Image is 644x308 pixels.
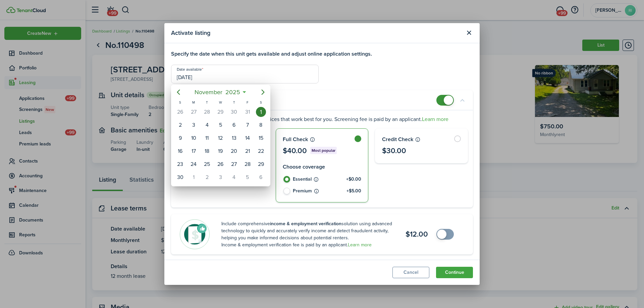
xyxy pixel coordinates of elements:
[215,107,225,117] div: Wednesday, October 29, 2025
[243,133,253,143] div: Friday, November 14, 2025
[243,107,253,117] div: Friday, October 31, 2025
[193,86,224,98] span: November
[189,107,199,117] div: Monday, October 27, 2025
[256,120,266,130] div: Saturday, November 8, 2025
[256,133,266,143] div: Saturday, November 15, 2025
[175,120,185,130] div: Sunday, November 2, 2025
[229,159,239,169] div: Thursday, November 27, 2025
[202,120,212,130] div: Tuesday, November 4, 2025
[229,120,239,130] div: Thursday, November 6, 2025
[256,159,266,169] div: Saturday, November 29, 2025
[243,172,253,182] div: Friday, December 5, 2025
[229,107,239,117] div: Thursday, October 30, 2025
[229,133,239,143] div: Thursday, November 13, 2025
[229,172,239,182] div: Thursday, December 4, 2025
[243,159,253,169] div: Friday, November 28, 2025
[202,146,212,156] div: Tuesday, November 18, 2025
[215,146,225,156] div: Wednesday, November 19, 2025
[189,172,199,182] div: Monday, December 1, 2025
[175,159,185,169] div: Sunday, November 23, 2025
[215,159,225,169] div: Wednesday, November 26, 2025
[187,100,200,105] div: M
[254,100,268,105] div: S
[215,133,225,143] div: Wednesday, November 12, 2025
[202,107,212,117] div: Tuesday, October 28, 2025
[256,107,266,117] div: Saturday, November 1, 2025
[175,107,185,117] div: Sunday, October 26, 2025
[189,120,199,130] div: Monday, November 3, 2025
[243,146,253,156] div: Friday, November 21, 2025
[256,146,266,156] div: Saturday, November 22, 2025
[200,100,214,105] div: T
[189,133,199,143] div: Monday, November 10, 2025
[224,86,241,98] span: 2025
[243,120,253,130] div: Friday, November 7, 2025
[175,172,185,182] div: Sunday, November 30, 2025
[214,100,227,105] div: W
[175,133,185,143] div: Sunday, November 9, 2025
[173,100,187,105] div: S
[175,146,185,156] div: Sunday, November 16, 2025
[189,159,199,169] div: Monday, November 24, 2025
[229,146,239,156] div: Thursday, November 20, 2025
[215,120,225,130] div: Wednesday, November 5, 2025
[202,172,212,182] div: Tuesday, December 2, 2025
[256,172,266,182] div: Saturday, December 6, 2025
[189,146,199,156] div: Monday, November 17, 2025
[172,85,185,99] mbsc-button: Previous page
[215,172,225,182] div: Wednesday, December 3, 2025
[202,159,212,169] div: Tuesday, November 25, 2025
[241,100,254,105] div: F
[256,85,270,99] mbsc-button: Next page
[227,100,241,105] div: T
[190,86,244,98] mbsc-button: November2025
[202,133,212,143] div: Tuesday, November 11, 2025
